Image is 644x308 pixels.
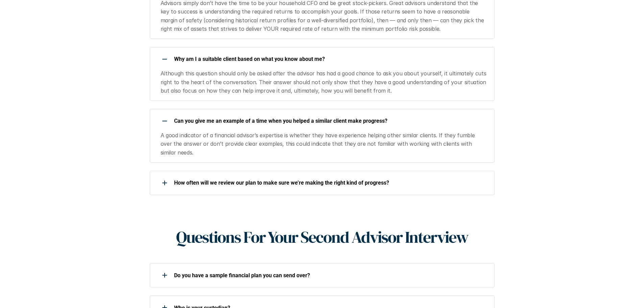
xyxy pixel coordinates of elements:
[176,228,468,247] h1: Questions For Your Second Advisor Interview
[161,69,486,95] p: Although this question should only be asked after the advisor has had a good chance to ask you ab...
[161,131,486,157] p: A good indicator of a financial advisor’s expertise is whether they have experience helping other...
[174,56,486,62] p: Why am I a suitable client based on what you know about me?
[174,272,486,279] p: Do you have a sample financial plan you can send over?
[174,118,486,124] p: Can you give me an example of a time when you helped a similar client make progress?
[174,180,486,186] p: How often will we review our plan to make sure we’re making the right kind of progress?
